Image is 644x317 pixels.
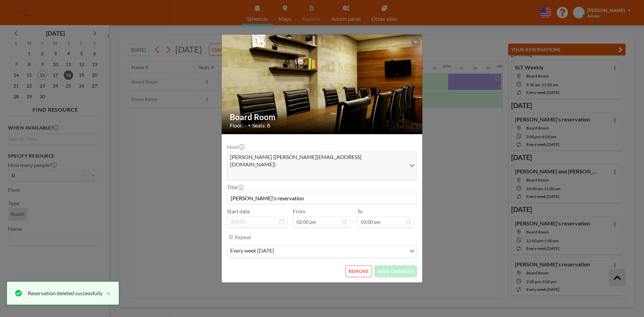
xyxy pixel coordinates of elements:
[357,208,363,215] label: To
[276,247,406,256] input: Search for option
[227,192,417,204] input: (No title)
[228,169,406,178] input: Search for option
[229,247,275,256] span: every week [DATE]
[103,289,111,297] button: close
[229,153,405,168] span: [PERSON_NAME] ([PERSON_NAME][EMAIL_ADDRESS][DOMAIN_NAME])
[222,17,423,151] img: 537.jpg
[227,152,417,180] div: Search for option
[345,265,372,277] button: REMOVE
[252,122,270,129] span: Seats: 8
[353,210,355,225] span: -
[230,112,415,122] h2: Board Room
[248,123,251,128] span: •
[235,234,251,241] label: Repeat
[227,144,244,150] label: Host
[293,208,305,215] label: From
[227,208,250,215] label: Start date
[227,246,417,257] div: Search for option
[227,184,243,191] label: Title
[230,122,247,129] span: Floor: -
[28,289,103,297] div: Reservation deleted successfully
[375,265,417,277] button: SAVE CHANGES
